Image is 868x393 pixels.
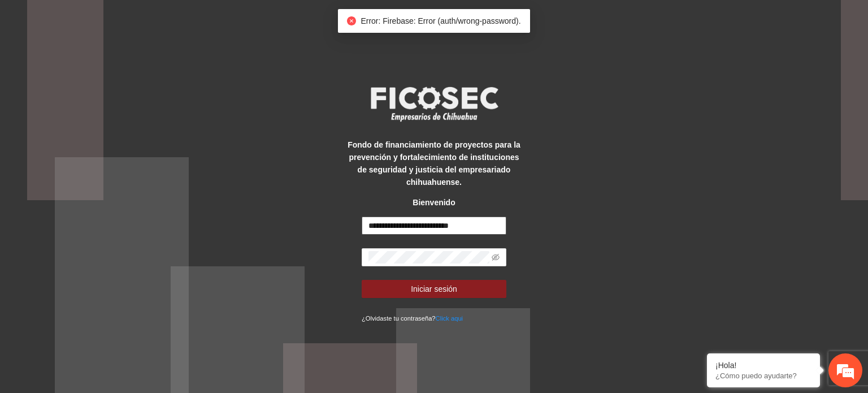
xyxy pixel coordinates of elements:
button: Iniciar sesión [362,280,506,298]
span: close-circle [347,16,356,25]
span: eye-invisible [492,253,500,261]
span: Error: Firebase: Error (auth/wrong-password). [361,16,520,25]
p: ¿Cómo puedo ayudarte? [715,372,811,380]
span: Iniciar sesión [411,283,457,295]
textarea: Escriba su mensaje y pulse “Intro” [6,268,215,308]
strong: Bienvenido [413,198,455,207]
div: Minimizar ventana de chat en vivo [185,6,212,33]
span: Estamos en línea. [66,131,156,245]
small: ¿Olvidaste tu contraseña? [362,315,463,322]
div: Chatee con nosotros ahora [59,58,190,72]
img: logo [363,83,505,125]
div: ¡Hola! [715,361,811,370]
strong: Fondo de financiamiento de proyectos para la prevención y fortalecimiento de instituciones de seg... [348,140,520,187]
a: Click aqui [436,315,463,322]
